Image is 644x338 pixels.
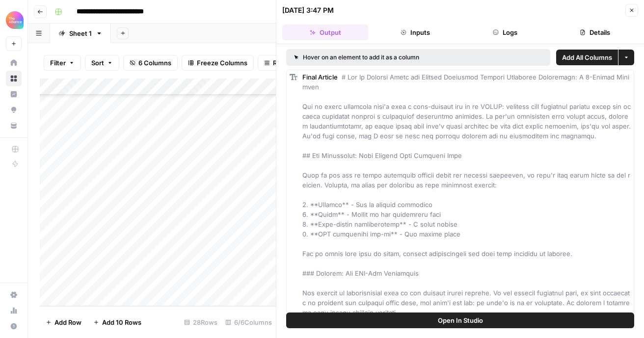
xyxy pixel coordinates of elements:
button: Freeze Columns [182,55,254,71]
span: Filter [50,58,66,68]
button: Row Height [258,55,315,71]
a: Insights [6,86,22,102]
a: Home [6,55,22,71]
div: [DATE] 3:47 PM [282,5,334,15]
a: Settings [6,287,22,303]
span: Add 10 Rows [102,317,141,327]
a: Your Data [6,118,22,133]
button: Add All Columns [556,50,618,65]
a: Sheet 1 [50,24,111,43]
button: Workspace: Alliance [6,8,22,32]
div: 28 Rows [180,314,221,330]
div: Sheet 1 [69,28,92,38]
button: Add 10 Rows [87,314,147,330]
button: Output [282,25,368,40]
span: Final Article [302,73,338,81]
button: Inputs [372,25,458,40]
span: Open In Studio [438,315,483,325]
span: Add Row [54,317,81,327]
div: 6/6 Columns [221,314,276,330]
span: 6 Columns [138,58,171,68]
button: 6 Columns [123,55,178,71]
a: Browse [6,71,22,86]
span: Sort [91,58,104,68]
button: Details [552,25,638,40]
button: Sort [85,55,119,71]
button: Open In Studio [286,312,634,328]
a: Opportunities [6,102,22,118]
button: Filter [44,55,81,71]
span: Freeze Columns [197,58,247,68]
button: Logs [462,25,548,40]
button: Help + Support [6,318,22,334]
img: Alliance Logo [6,11,24,29]
span: Add All Columns [562,52,612,62]
div: Hover on an element to add it as a column [294,53,481,62]
button: Add Row [40,314,87,330]
a: Usage [6,303,22,318]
